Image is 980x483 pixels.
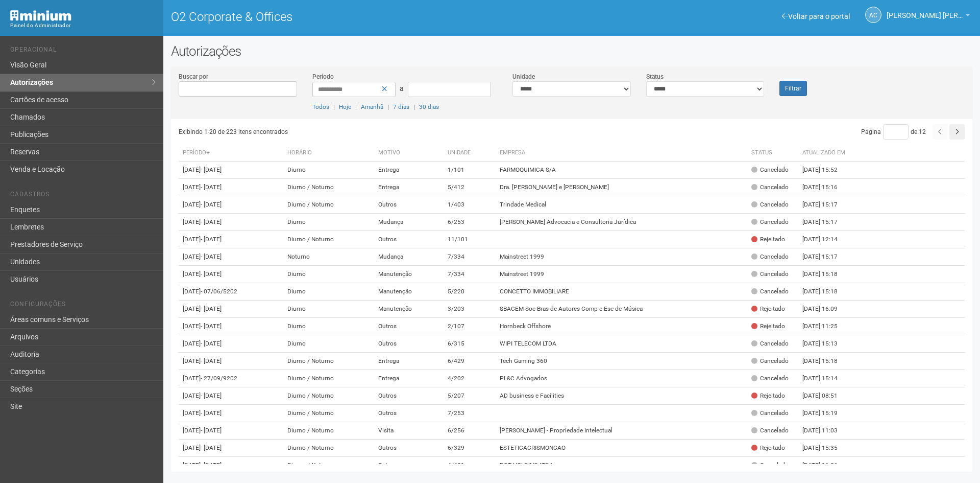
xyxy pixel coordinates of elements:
td: Diurno / Noturno [283,196,374,214]
td: Outros [374,318,444,335]
td: [DATE] [179,266,283,283]
td: [DATE] [179,214,283,231]
span: - [DATE] [201,323,222,330]
div: Cancelado [751,183,789,192]
td: [DATE] 15:18 [798,353,854,370]
label: Status [646,72,664,81]
button: Filtrar [779,81,807,96]
td: Diurno / Noturno [283,457,374,474]
td: [PERSON_NAME] Advocacia e Consultoria Jurídica [496,214,747,231]
div: Rejeitado [751,235,785,244]
div: Cancelado [751,409,789,418]
div: Cancelado [751,270,789,279]
td: 6/329 [444,440,496,457]
td: Entrega [374,162,444,179]
td: [DATE] [179,335,283,353]
a: Voltar para o portal [782,12,850,20]
td: 1/403 [444,196,496,214]
td: 6/315 [444,335,496,353]
label: Unidade [512,72,535,81]
span: Ana Carla de Carvalho Silva [887,2,963,19]
li: Cadastros [10,191,156,201]
td: 3/203 [444,301,496,318]
td: Diurno [283,318,374,335]
td: 4/202 [444,370,496,387]
td: [DATE] 12:14 [798,231,854,248]
span: - [DATE] [201,201,222,208]
td: Entrega [374,370,444,387]
td: Mudança [374,214,444,231]
td: [DATE] 15:19 [798,405,854,422]
td: [DATE] 15:18 [798,266,854,283]
div: Cancelado [751,252,789,261]
td: [DATE] 11:03 [798,422,854,440]
div: Rejeitado [751,305,785,313]
div: Cancelado [751,339,789,348]
span: - [DATE] [201,357,222,364]
a: Todos [312,103,329,110]
td: [DATE] 15:14 [798,370,854,387]
div: Cancelado [751,426,789,435]
li: Configurações [10,301,156,311]
span: - [DATE] [201,253,222,260]
span: - [DATE] [201,462,222,469]
td: PL&C Advogados [496,370,747,387]
td: Hornbeck Offshore [496,318,747,335]
td: [DATE] [179,387,283,405]
span: Página de 12 [861,128,926,135]
div: Rejeitado [751,392,785,400]
span: - [DATE] [201,270,222,278]
td: Outros [374,231,444,248]
td: [DATE] 15:35 [798,440,854,457]
td: WIPI TELECOM LTDA [496,335,747,353]
a: Amanhã [361,103,383,110]
td: Diurno [283,283,374,301]
td: Diurno [283,214,374,231]
span: - 27/09/9202 [201,375,237,382]
td: Tech Gaming 360 [496,353,747,370]
span: - [DATE] [201,236,222,243]
div: Rejeitado [751,322,785,331]
td: Mainstreet 1999 [496,248,747,266]
th: Período [179,145,283,162]
td: 7/334 [444,266,496,283]
td: Entrega [374,457,444,474]
td: SBACEM Soc Bras de Autores Comp e Esc de Música [496,301,747,318]
span: | [355,103,357,110]
a: 30 dias [419,103,439,110]
td: [DATE] [179,422,283,440]
div: Cancelado [751,218,789,226]
td: Dra. [PERSON_NAME] e [PERSON_NAME] [496,179,747,196]
td: [DATE] [179,405,283,422]
td: Outros [374,405,444,422]
td: Diurno [283,266,374,283]
td: FARMOQUIMICA S/A [496,162,747,179]
td: Entrega [374,179,444,196]
span: - [DATE] [201,409,222,417]
td: 2/107 [444,318,496,335]
td: [DATE] [179,301,283,318]
td: [DATE] [179,440,283,457]
td: Entrega [374,353,444,370]
div: Cancelado [751,374,789,383]
td: [DATE] [179,248,283,266]
div: Painel do Administrador [10,21,156,30]
img: Minium [10,10,71,21]
td: Diurno / Noturno [283,231,374,248]
span: | [387,103,389,110]
th: Horário [283,145,374,162]
td: Diurno / Noturno [283,179,374,196]
h2: Autorizações [171,43,972,59]
td: [DATE] [179,353,283,370]
td: Diurno [283,162,374,179]
span: | [413,103,415,110]
div: Exibindo 1-20 de 223 itens encontrados [179,124,572,140]
td: Mainstreet 1999 [496,266,747,283]
td: [DATE] [179,196,283,214]
td: 7/334 [444,248,496,266]
td: [DATE] [179,179,283,196]
td: 5/207 [444,387,496,405]
td: [DATE] 15:18 [798,283,854,301]
td: Diurno [283,301,374,318]
li: Operacional [10,46,156,57]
